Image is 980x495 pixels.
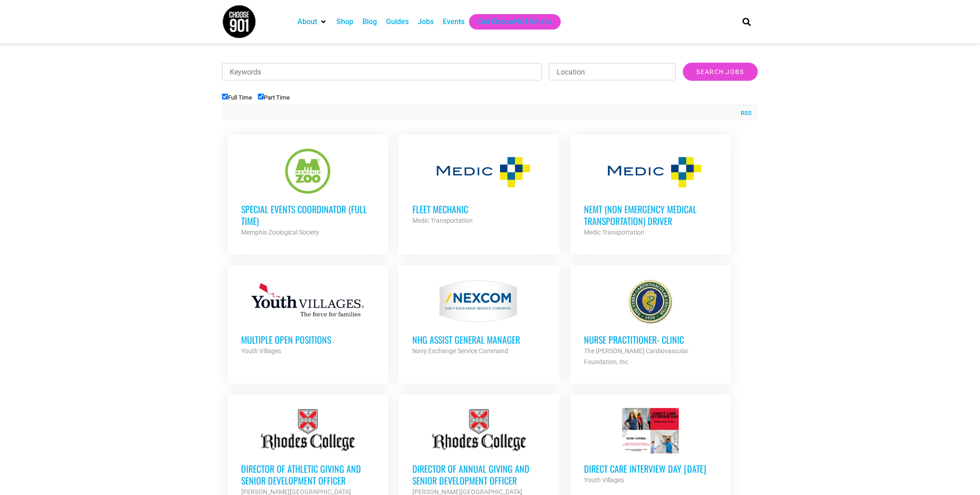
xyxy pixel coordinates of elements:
[412,203,546,215] h3: Fleet Mechanic
[222,94,228,100] input: Full Time
[412,334,546,345] h3: NHG ASSIST GENERAL MANAGER
[399,135,559,240] a: Fleet Mechanic Medic Transportation
[241,203,375,227] h3: Special Events Coordinator (Full Time)
[362,16,377,27] a: Blog
[412,463,546,486] h3: Director of Annual Giving and Senior Development Officer
[549,63,676,80] input: Location
[584,476,624,484] strong: Youth Villages
[584,463,718,475] h3: Direct Care Interview Day [DATE]
[337,16,353,27] a: Shop
[228,265,388,370] a: Multiple Open Positions Youth Villages
[443,16,465,27] a: Events
[570,135,731,251] a: NEMT (Non Emergency Medical Transportation) Driver Medic Transportation
[739,14,754,29] div: Search
[258,94,290,101] label: Part Time
[293,14,332,30] div: About
[412,217,473,224] strong: Medic Transportation
[584,203,718,227] h3: NEMT (Non Emergency Medical Transportation) Driver
[478,16,552,27] a: Get Choose901 Emails
[297,16,317,27] a: About
[241,334,375,345] h3: Multiple Open Positions
[228,135,388,251] a: Special Events Coordinator (Full Time) Memphis Zoological Society
[412,347,508,355] strong: Navy Exchange Service Command
[584,347,688,365] strong: The [PERSON_NAME] Cardiovascular Foundation, Inc.
[222,63,542,80] input: Keywords
[683,63,758,81] input: Search Jobs
[293,14,727,30] nav: Main nav
[570,265,731,381] a: Nurse Practitioner- Clinic The [PERSON_NAME] Cardiovascular Foundation, Inc.
[386,16,409,27] a: Guides
[418,16,434,27] a: Jobs
[399,265,559,370] a: NHG ASSIST GENERAL MANAGER Navy Exchange Service Command
[258,94,264,100] input: Part Time
[241,463,375,486] h3: Director of Athletic Giving and Senior Development Officer
[241,229,319,236] strong: Memphis Zoological Society
[241,347,281,355] strong: Youth Villages
[584,229,644,236] strong: Medic Transportation
[584,334,718,345] h3: Nurse Practitioner- Clinic
[222,94,252,101] label: Full Time
[737,109,752,118] a: RSS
